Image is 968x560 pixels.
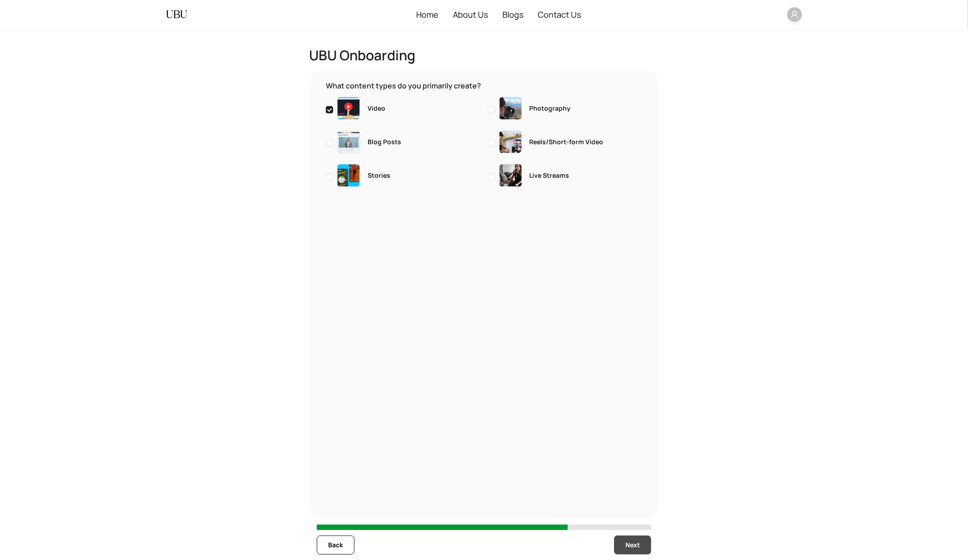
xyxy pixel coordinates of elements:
button: Next [614,536,651,555]
h6: What content types do you primarily create? [326,80,642,91]
img: blog_posts.png [337,130,360,154]
p: Reels/Short-form Video [530,137,604,146]
p: Video [368,104,385,113]
h2: UBU Onboarding [309,47,659,63]
span: Next [625,540,640,550]
button: Back [317,536,354,555]
img: video.png [337,97,360,120]
p: Stories [368,171,390,180]
img: photography.png [499,97,522,120]
p: Photography [530,104,571,113]
span: user [791,10,799,19]
span: Back [328,540,343,550]
img: reelsshortform_video.png [499,130,522,154]
img: live_streams.png [499,164,522,187]
p: Blog Posts [368,137,401,146]
img: stories.png [337,164,360,187]
p: Live Streams [530,171,570,180]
